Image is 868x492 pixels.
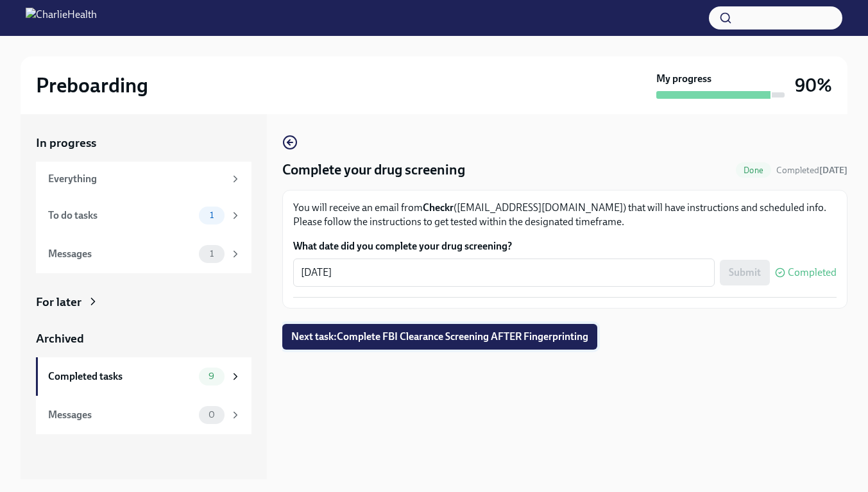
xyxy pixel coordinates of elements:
strong: My progress [656,72,711,86]
h4: Complete your drug screening [282,160,465,180]
p: You will receive an email from ([EMAIL_ADDRESS][DOMAIN_NAME]) that will have instructions and sch... [293,201,837,229]
strong: Checkr [423,201,454,214]
textarea: [DATE] [301,265,707,280]
span: Done [736,165,771,175]
div: Messages [48,408,194,422]
label: What date did you complete your drug screening? [293,239,837,253]
a: Messages0 [36,396,251,434]
a: For later [36,294,251,310]
a: Completed tasks9 [36,357,251,396]
div: For later [36,294,81,310]
h3: 90% [795,74,832,97]
button: Next task:Complete FBI Clearance Screening AFTER Fingerprinting [282,324,597,350]
strong: [DATE] [819,165,847,176]
a: In progress [36,135,251,151]
span: 1 [202,249,221,259]
a: Everything [36,162,251,196]
div: To do tasks [48,208,194,223]
div: Everything [48,172,225,186]
span: 0 [201,410,223,420]
span: Completed [788,267,837,278]
a: To do tasks1 [36,196,251,235]
span: 1 [202,210,221,220]
img: CharlieHealth [26,8,97,28]
h2: Preboarding [36,72,148,98]
a: Messages1 [36,235,251,273]
a: Archived [36,330,251,347]
div: Messages [48,247,194,261]
div: Completed tasks [48,369,194,384]
span: 9 [201,371,222,381]
span: Completed [776,165,847,176]
span: October 1st, 2025 19:21 [776,164,847,176]
span: Next task : Complete FBI Clearance Screening AFTER Fingerprinting [291,330,588,343]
